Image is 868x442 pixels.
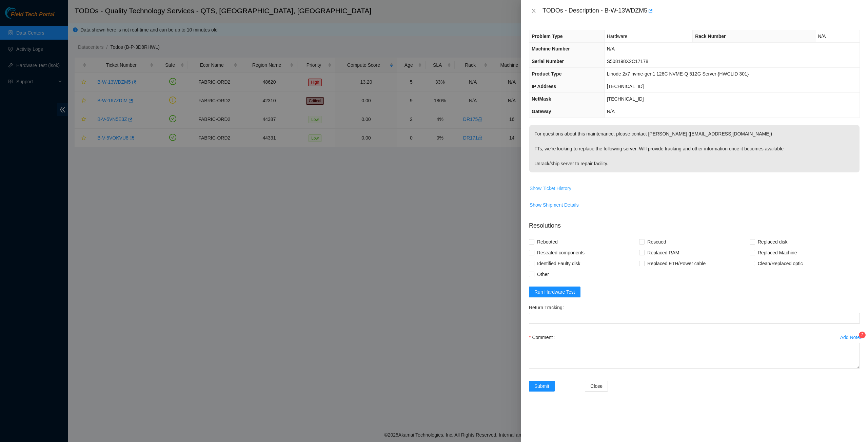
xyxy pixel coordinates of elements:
[534,382,549,390] span: Submit
[818,34,826,39] span: N/A
[532,96,551,102] span: NetMask
[529,343,860,369] textarea: Comment
[532,46,570,51] span: Machine Number
[529,302,567,313] label: Return Tracking
[859,332,866,338] sup: 2
[529,216,860,230] p: Resolutions
[532,34,563,39] span: Problem Type
[534,247,587,258] span: Reseated components
[607,84,644,89] span: [TECHNICAL_ID]
[607,96,644,102] span: [TECHNICAL_ID]
[532,109,551,114] span: Gateway
[607,59,648,64] span: S508198X2C17178
[529,381,555,392] button: Submit
[861,333,864,337] span: 2
[529,125,860,172] p: For questions about this maintenance, please contact [PERSON_NAME] ([EMAIL_ADDRESS][DOMAIN_NAME])...
[645,236,669,247] span: Rescued
[529,8,538,14] button: Close
[534,288,575,296] span: Run Hardware Test
[607,46,615,51] span: N/A
[755,247,800,258] span: Replaced Machine
[529,287,580,297] button: Run Hardware Test
[607,34,628,39] span: Hardware
[529,313,860,324] input: Return Tracking
[607,71,749,77] span: Linode 2x7 nvme-gen1 128C NVME-Q 512G Server {HWCLID 301}
[530,185,571,192] span: Show Ticket History
[529,199,579,210] button: Show Shipment Details
[755,258,806,269] span: Clean/Replaced optic
[529,332,557,343] label: Comment
[645,258,708,269] span: Replaced ETH/Power cable
[755,236,790,247] span: Replaced disk
[530,201,579,209] span: Show Shipment Details
[695,34,726,39] span: Rack Number
[532,84,556,89] span: IP Address
[532,59,564,64] span: Serial Number
[534,269,552,280] span: Other
[534,236,560,247] span: Rebooted
[532,71,561,77] span: Product Type
[590,382,603,390] span: Close
[840,332,863,343] button: Add Notes2
[531,8,536,14] span: close
[645,247,682,258] span: Replaced RAM
[542,5,860,16] div: TODOs - Description - B-W-13WDZM5
[585,381,608,392] button: Close
[607,109,615,114] span: N/A
[534,258,583,269] span: Identified Faulty disk
[529,183,572,194] button: Show Ticket History
[840,335,862,340] div: Add Notes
